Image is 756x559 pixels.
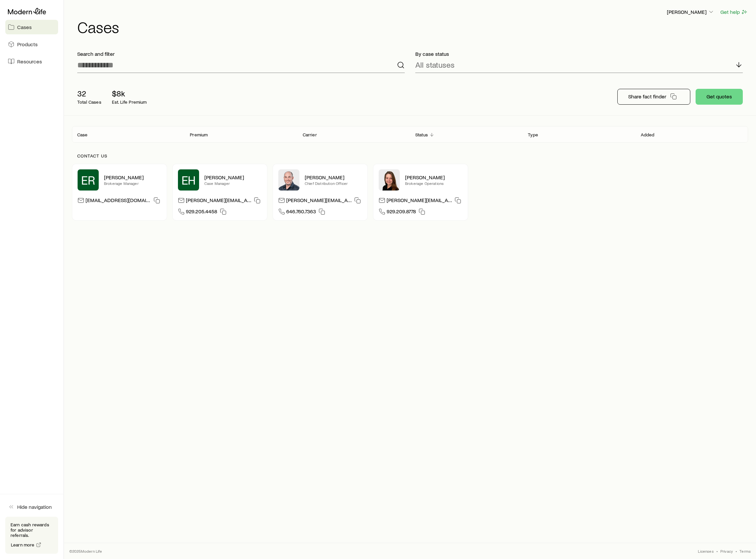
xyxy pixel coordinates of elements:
[739,548,751,554] a: Terms
[667,9,714,15] p: [PERSON_NAME]
[528,132,538,137] p: Type
[11,542,35,547] span: Learn more
[77,19,748,35] h1: Cases
[379,169,400,191] img: Ellen Wall
[278,169,299,191] img: Dan Pierson
[628,93,666,100] p: Share fact finder
[104,181,161,186] p: Brokerage Manager
[204,174,262,181] p: [PERSON_NAME]
[696,89,743,105] button: Get quotes
[77,89,101,98] p: 32
[387,208,416,217] span: 929.209.8778
[77,51,405,57] p: Search and filter
[77,153,743,158] p: Contact us
[11,522,53,538] p: Earn cash rewards for advisor referrals.
[405,174,463,181] p: [PERSON_NAME]
[641,132,655,137] p: Added
[5,517,58,554] div: Earn cash rewards for advisor referrals.Learn more
[17,41,38,48] span: Products
[405,181,463,186] p: Brokerage Operations
[5,500,58,514] button: Hide navigation
[720,8,748,16] button: Get help
[736,548,737,554] span: •
[190,132,208,137] p: Premium
[112,99,147,105] p: Est. Life Premium
[415,51,743,57] p: By case status
[286,208,316,217] span: 646.760.7363
[186,197,251,206] p: [PERSON_NAME][EMAIL_ADDRESS][DOMAIN_NAME]
[667,8,715,16] button: [PERSON_NAME]
[182,173,196,187] span: EH
[17,504,52,510] span: Hide navigation
[698,548,713,554] a: Licenses
[72,126,748,143] div: Client cases
[305,174,362,181] p: [PERSON_NAME]
[69,548,102,554] p: © 2025 Modern Life
[5,54,58,69] a: Resources
[387,197,452,206] p: [PERSON_NAME][EMAIL_ADDRESS][DOMAIN_NAME]
[112,89,147,98] p: $8k
[5,37,58,52] a: Products
[86,197,151,206] p: [EMAIL_ADDRESS][DOMAIN_NAME]
[77,99,101,105] p: Total Cases
[17,24,32,30] span: Cases
[17,58,42,65] span: Resources
[204,181,262,186] p: Case Manager
[77,132,88,137] p: Case
[415,60,455,69] p: All statuses
[617,89,690,105] button: Share fact finder
[415,132,428,137] p: Status
[303,132,317,137] p: Carrier
[81,173,95,187] span: ER
[5,20,58,34] a: Cases
[286,197,352,206] p: [PERSON_NAME][EMAIL_ADDRESS][DOMAIN_NAME]
[305,181,362,186] p: Chief Distribution Officer
[186,208,217,217] span: 929.205.4458
[716,548,718,554] span: •
[104,174,161,181] p: [PERSON_NAME]
[720,548,733,554] a: Privacy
